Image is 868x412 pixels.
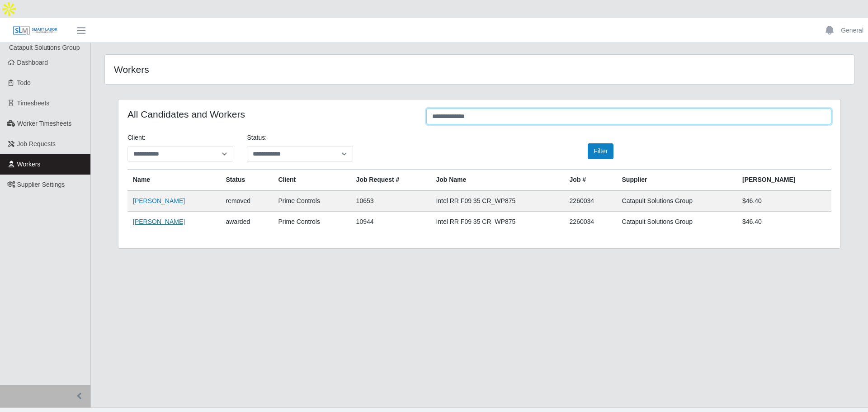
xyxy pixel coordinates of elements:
[273,190,350,212] td: Prime Controls
[564,190,617,212] td: 2260034
[430,212,564,232] td: Intel RR F09 35 CR_WP875
[133,197,185,204] a: [PERSON_NAME]
[617,190,737,212] td: Catapult Solutions Group
[17,99,50,107] span: Timesheets
[273,170,350,191] th: Client
[351,212,431,232] td: 10944
[17,120,71,127] span: Worker Timesheets
[13,26,58,36] img: SLM Logo
[737,190,831,212] td: $46.40
[17,140,56,147] span: Job Requests
[430,170,564,191] th: Job Name
[9,44,80,51] span: Catapult Solutions Group
[221,170,273,191] th: Status
[127,170,221,191] th: Name
[127,109,413,120] h4: All Candidates and Workers
[17,59,48,66] span: Dashboard
[841,26,863,35] a: General
[351,190,431,212] td: 10653
[564,212,617,232] td: 2260034
[564,170,617,191] th: Job #
[17,161,41,168] span: Workers
[221,190,273,212] td: removed
[737,212,831,232] td: $46.40
[351,170,431,191] th: Job Request #
[617,170,737,191] th: Supplier
[133,218,185,225] a: [PERSON_NAME]
[430,190,564,212] td: Intel RR F09 35 CR_WP875
[114,64,410,75] h4: Workers
[221,212,273,232] td: awarded
[617,212,737,232] td: Catapult Solutions Group
[737,170,831,191] th: [PERSON_NAME]
[17,79,31,86] span: Todo
[127,133,146,142] label: Client:
[588,143,613,159] button: Filter
[247,133,267,142] label: Status:
[17,181,65,188] span: Supplier Settings
[273,212,350,232] td: Prime Controls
